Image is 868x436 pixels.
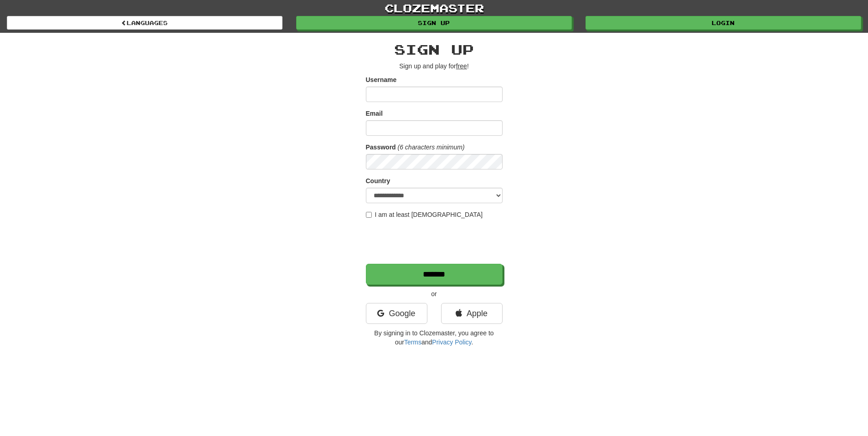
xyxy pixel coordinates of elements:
label: Email [366,109,383,118]
a: Privacy Policy [432,339,471,346]
a: Languages [7,16,282,30]
a: Login [586,16,861,30]
label: Country [366,176,390,185]
iframe: reCAPTCHA [366,224,504,259]
input: I am at least [DEMOGRAPHIC_DATA] [366,212,372,218]
p: By signing in to Clozemaster, you agree to our and . [366,328,503,347]
label: Username [366,75,397,84]
a: Terms [404,339,421,346]
p: Sign up and play for ! [366,62,503,71]
a: Google [366,303,427,324]
u: free [456,62,467,70]
p: or [366,289,503,298]
label: I am at least [DEMOGRAPHIC_DATA] [366,210,483,219]
em: (6 characters minimum) [398,144,465,151]
a: Apple [441,303,503,324]
h2: Sign up [366,42,503,57]
label: Password [366,143,396,152]
a: Sign up [296,16,572,30]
